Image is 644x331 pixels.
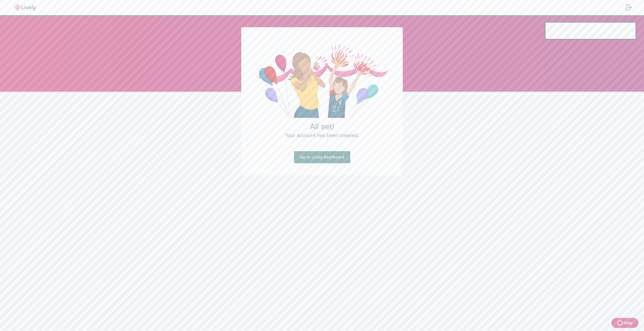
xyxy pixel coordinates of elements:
[253,131,391,139] h4: Your account has been created.
[253,121,391,131] h2: All set!
[624,320,632,326] span: Help
[294,151,350,163] a: Go to Lively dashboard
[622,2,636,14] button: Log out
[618,320,624,326] svg: Zendesk support icon
[11,5,39,11] img: Lively
[611,318,638,328] button: Zendesk support iconHelp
